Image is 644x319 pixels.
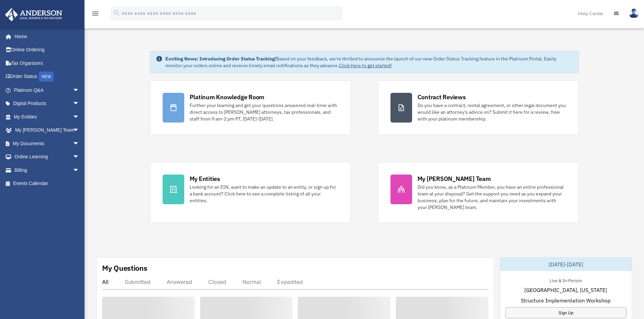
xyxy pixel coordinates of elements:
[418,102,566,122] div: Do you have a contract, rental agreement, or other legal document you would like an attorney's ad...
[150,80,351,135] a: Platinum Knowledge Room Further your learning and get your questions answered real-time with dire...
[208,278,226,285] div: Closed
[5,150,90,164] a: Online Learningarrow_drop_down
[3,8,64,21] img: Anderson Advisors Platinum Portal
[73,150,86,164] span: arrow_drop_down
[242,278,261,285] div: Normal
[39,72,54,82] div: NEW
[277,278,303,285] div: Expedited
[544,276,587,284] div: Live & In-Person
[500,258,632,271] div: [DATE]-[DATE]
[418,184,566,211] div: Did you know, as a Platinum Member, you have an entire professional team at your disposal? Get th...
[102,278,109,285] div: All
[167,278,192,285] div: Answered
[339,62,392,69] a: Click Here to get started!
[125,278,150,285] div: Submitted
[113,9,120,17] i: search
[73,110,86,124] span: arrow_drop_down
[505,307,626,318] a: Sign Up
[5,97,90,110] a: Digital Productsarrow_drop_down
[378,80,579,135] a: Contract Reviews Do you have a contract, rental agreement, or other legal document you would like...
[190,93,265,101] div: Platinum Knowledge Room
[102,263,147,273] div: My Questions
[165,56,276,62] strong: Exciting News: Introducing Order Status Tracking!
[5,177,90,190] a: Events Calendar
[5,163,90,177] a: Billingarrow_drop_down
[73,137,86,151] span: arrow_drop_down
[5,56,90,70] a: Tax Organizers
[73,124,86,137] span: arrow_drop_down
[73,83,86,97] span: arrow_drop_down
[190,102,338,122] div: Further your learning and get your questions answered real-time with direct access to [PERSON_NAM...
[91,12,99,18] a: menu
[5,43,90,57] a: Online Ordering
[5,83,90,97] a: Platinum Q&Aarrow_drop_down
[165,55,573,69] div: Based on your feedback, we're thrilled to announce the launch of our new Order Status Tracking fe...
[378,162,579,223] a: My [PERSON_NAME] Team Did you know, as a Platinum Member, you have an entire professional team at...
[150,162,351,223] a: My Entities Looking for an EIN, want to make an update to an entity, or sign up for a bank accoun...
[629,8,639,18] img: User Pic
[418,175,491,183] div: My [PERSON_NAME] Team
[524,286,607,294] span: [GEOGRAPHIC_DATA], [US_STATE]
[5,137,90,150] a: My Documentsarrow_drop_down
[418,93,466,101] div: Contract Reviews
[73,97,86,111] span: arrow_drop_down
[190,175,220,183] div: My Entities
[5,70,90,84] a: Order StatusNEW
[91,9,99,18] i: menu
[190,184,338,204] div: Looking for an EIN, want to make an update to an entity, or sign up for a bank account? Click her...
[73,163,86,177] span: arrow_drop_down
[521,296,611,304] span: Structure Implementation Workshop
[5,30,86,43] a: Home
[5,124,90,137] a: My [PERSON_NAME] Teamarrow_drop_down
[5,110,90,124] a: My Entitiesarrow_drop_down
